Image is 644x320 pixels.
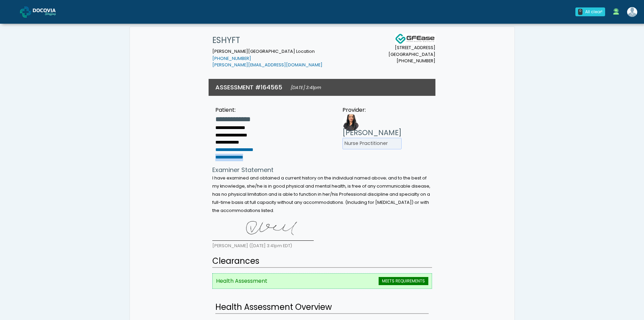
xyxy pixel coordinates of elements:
[290,85,321,90] small: [DATE] 3:41pm
[212,217,314,241] img: 6gSWmAAAAAGSURBVAMAwyxEHGPZQ0wAAAAASUVORK5CYII=
[5,3,26,23] button: Open LiveChat chat widget
[33,8,67,15] img: Docovia
[578,9,582,15] div: 0
[212,243,292,249] small: [PERSON_NAME] ([DATE] 3:41pm EDT)
[215,301,429,314] h2: Health Assessment Overview
[215,106,272,114] div: Patient:
[342,106,402,114] div: Provider:
[212,48,323,68] small: [PERSON_NAME][GEOGRAPHIC_DATA] Location
[342,114,359,131] img: Provider image
[215,83,282,91] h3: ASSESSMENT #164565
[395,34,435,44] img: Docovia Staffing Logo
[585,9,602,15] div: All clear!
[20,6,31,18] img: Docovia
[342,138,402,149] li: Nurse Practitioner
[379,277,428,285] span: MEETS REQUIREMENTS
[342,128,402,138] h3: [PERSON_NAME]
[212,166,432,174] h4: Examiner Statement
[20,1,67,23] a: Docovia
[627,7,637,17] img: Shakerra Crippen
[212,273,432,289] li: Health Assessment
[212,255,432,268] h2: Clearances
[212,34,323,47] h1: ESHYFT
[212,56,251,61] a: [PHONE_NUMBER]
[571,5,609,19] a: 0 All clear!
[212,62,323,68] a: [PERSON_NAME][EMAIL_ADDRESS][DOMAIN_NAME]
[388,44,435,64] small: [STREET_ADDRESS] [GEOGRAPHIC_DATA] [PHONE_NUMBER]
[212,175,430,213] small: I have examined and obtained a current history on the individual named above; and to the best of ...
